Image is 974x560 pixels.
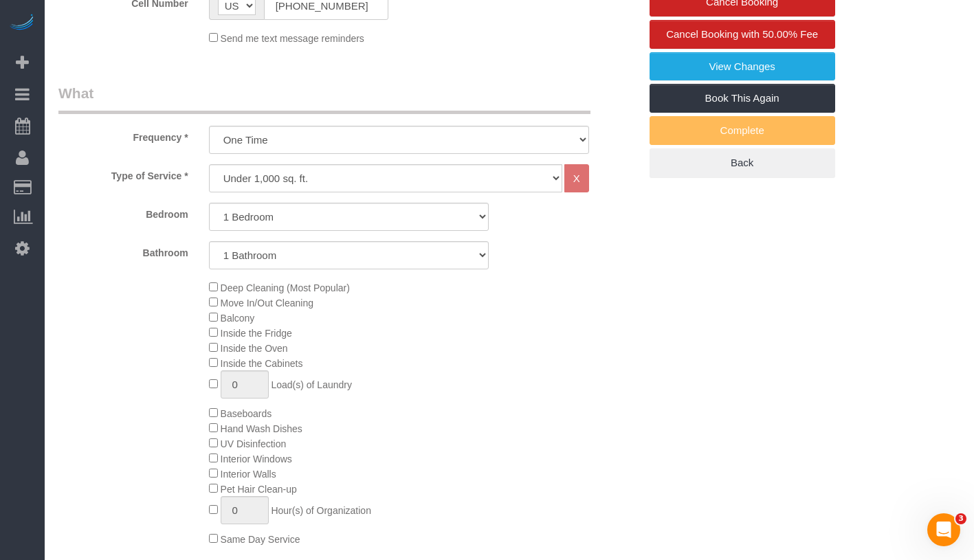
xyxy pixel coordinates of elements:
[48,203,199,221] label: Bedroom
[48,241,199,260] label: Bathroom
[955,513,966,524] span: 3
[221,408,272,419] span: Baseboards
[650,84,835,113] a: Book This Again
[221,313,255,324] span: Balcony
[666,28,818,40] span: Cancel Booking with 50.00% Fee
[271,505,371,516] span: Hour(s) of Organization
[221,298,313,309] span: Move In/Out Cleaning
[650,20,835,49] a: Cancel Booking with 50.00% Fee
[221,343,288,354] span: Inside the Oven
[221,328,292,339] span: Inside the Fridge
[8,14,36,33] img: Automaid Logo
[221,423,302,434] span: Hand Wash Dishes
[221,438,287,449] span: UV Disinfection
[48,164,199,183] label: Type of Service *
[650,148,835,177] a: Back
[271,379,352,390] span: Load(s) of Laundry
[650,52,835,81] a: View Changes
[221,33,364,44] span: Send me text message reminders
[58,83,590,114] legend: What
[221,534,300,545] span: Same Day Service
[221,358,303,369] span: Inside the Cabinets
[927,513,960,546] iframe: Intercom live chat
[48,126,199,144] label: Frequency *
[221,484,297,495] span: Pet Hair Clean-up
[221,282,350,293] span: Deep Cleaning (Most Popular)
[221,453,292,464] span: Interior Windows
[221,469,276,480] span: Interior Walls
